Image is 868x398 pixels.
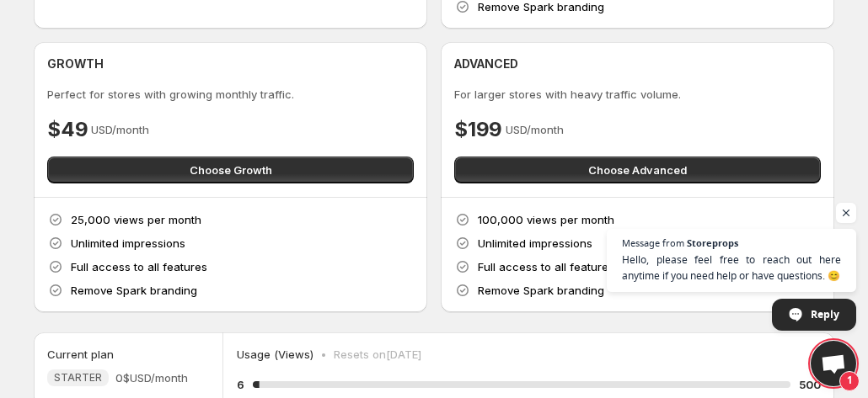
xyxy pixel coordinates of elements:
span: Choose Advanced [588,162,687,178]
h4: ADVANCED [454,56,518,72]
span: 0$ USD/month [115,369,188,386]
p: Full access to all features [478,258,614,275]
h4: $49 [47,116,88,143]
h4: GROWTH [47,56,104,72]
p: Unlimited impressions [71,235,185,252]
p: 25,000 views per month [71,211,201,228]
span: Hello, please feel free to reach out here anytime if you need help or have questions. 😊 [622,252,841,284]
p: • [320,346,327,363]
span: Message from [622,238,684,247]
h5: Current plan [47,346,114,363]
span: Storeprops [687,238,738,247]
p: Unlimited impressions [478,235,592,252]
button: Choose Advanced [454,157,821,183]
span: 1 [839,371,860,391]
h5: 6 [237,376,244,393]
p: USD/month [506,121,564,138]
p: For larger stores with heavy traffic volume. [454,86,821,103]
p: Perfect for stores with growing monthly traffic. [47,86,414,103]
h4: $199 [454,116,502,143]
p: Remove Spark branding [478,282,604,299]
p: Usage (Views) [237,346,313,363]
span: Choose Growth [190,162,272,178]
p: USD/month [91,121,149,138]
div: Open chat [811,341,856,386]
span: STARTER [54,371,102,385]
span: Reply [811,300,839,329]
p: Resets on [DATE] [334,346,421,363]
h5: 500 [799,376,821,393]
p: Full access to all features [71,258,207,275]
p: 100,000 views per month [478,211,614,228]
button: Choose Growth [47,157,414,183]
p: Remove Spark branding [71,282,197,299]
